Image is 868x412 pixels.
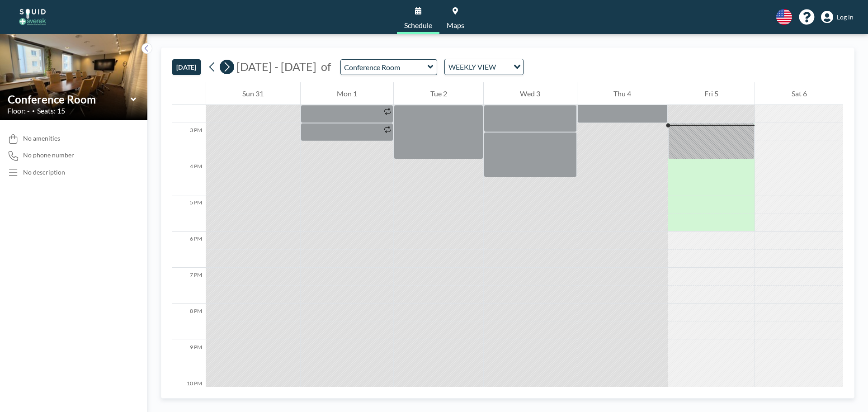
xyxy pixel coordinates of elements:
span: Schedule [404,22,432,29]
div: Wed 3 [484,82,577,105]
span: WEEKLY VIEW [447,61,498,73]
input: Conference Room [341,60,428,75]
span: • [32,108,35,114]
div: Sun 31 [206,82,300,105]
div: 8 PM [172,304,206,340]
div: Thu 4 [577,82,668,105]
div: Sat 6 [755,82,843,105]
button: [DATE] [172,59,201,75]
div: Mon 1 [301,82,394,105]
div: 9 PM [172,340,206,376]
div: No description [23,168,65,176]
div: 3 PM [172,123,206,159]
span: No phone number [23,151,74,159]
div: 6 PM [172,232,206,268]
span: No amenities [23,134,60,142]
div: Tue 2 [394,82,483,105]
input: Conference Room [8,93,131,106]
div: Fri 5 [668,82,755,105]
span: Maps [447,22,464,29]
div: 7 PM [172,268,206,304]
img: organization-logo [14,8,51,26]
div: Search for option [445,59,523,75]
input: Search for option [499,61,508,73]
div: 4 PM [172,159,206,195]
span: Log in [837,13,854,21]
span: [DATE] - [DATE] [236,60,316,73]
span: Floor: - [7,106,30,115]
div: 5 PM [172,195,206,232]
a: Log in [821,11,854,24]
div: 2 PM [172,87,206,123]
span: Seats: 15 [37,106,65,115]
span: of [321,60,331,74]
